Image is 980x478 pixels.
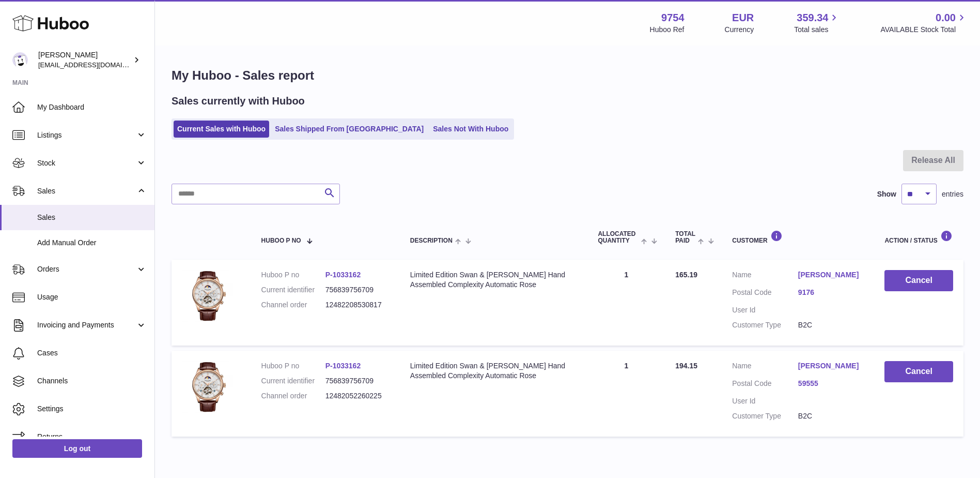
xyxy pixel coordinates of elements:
span: 0.00 [936,11,956,25]
span: 359.34 [797,11,828,25]
div: Currency [725,25,754,35]
span: Usage [37,292,147,302]
span: entries [942,189,963,199]
dt: User Id [732,396,798,406]
dt: Channel order [261,300,325,310]
a: P-1033162 [325,271,361,279]
a: Sales Shipped From [GEOGRAPHIC_DATA] [271,121,427,138]
span: Orders [37,264,136,274]
span: Total sales [794,25,840,35]
a: [PERSON_NAME] [798,361,864,371]
dd: 12482052260225 [325,391,390,401]
a: 359.34 Total sales [794,11,840,35]
span: Invoicing and Payments [37,320,136,330]
span: Returns [37,432,147,442]
img: info@fieldsluxury.london [12,52,28,68]
td: 1 [587,260,665,346]
div: Limited Edition Swan & [PERSON_NAME] Hand Assembled Complexity Automatic Rose [410,270,578,290]
dt: Huboo P no [261,361,325,371]
span: ALLOCATED Quantity [598,231,638,244]
span: AVAILABLE Stock Total [880,25,968,35]
span: Huboo P no [261,237,301,244]
span: Channels [37,376,147,386]
div: Huboo Ref [650,25,685,35]
div: [PERSON_NAME] [38,50,131,70]
h1: My Huboo - Sales report [172,67,963,84]
a: P-1033162 [325,362,361,370]
a: Current Sales with Huboo [174,121,269,138]
div: Customer [732,230,864,244]
strong: 9754 [661,11,685,25]
td: 1 [587,351,665,437]
label: Show [877,189,896,199]
dt: Customer Type [732,320,798,330]
a: Log out [12,439,142,458]
span: [EMAIL_ADDRESS][DOMAIN_NAME] [38,61,152,69]
a: 0.00 AVAILABLE Stock Total [880,11,968,35]
span: Stock [37,158,136,168]
span: Sales [37,213,147,222]
dt: Postal Code [732,379,798,391]
button: Cancel [884,270,953,291]
div: Limited Edition Swan & [PERSON_NAME] Hand Assembled Complexity Automatic Rose [410,361,578,381]
span: 194.15 [675,362,697,370]
dd: 12482208530817 [325,300,390,310]
dt: Huboo P no [261,270,325,280]
span: Description [410,237,453,244]
a: 59555 [798,379,864,389]
dd: B2C [798,320,864,330]
h2: Sales currently with Huboo [172,94,305,108]
span: Add Manual Order [37,238,147,248]
dt: Name [732,270,798,282]
dt: Current identifier [261,376,325,386]
a: Sales Not With Huboo [429,121,512,138]
dd: B2C [798,411,864,421]
dd: 756839756709 [325,376,390,386]
dt: Channel order [261,391,325,401]
span: My Dashboard [37,102,147,112]
dd: 756839756709 [325,285,390,295]
img: 97541756811602.jpg [182,361,234,413]
span: 165.19 [675,271,697,279]
a: 9176 [798,288,864,297]
span: Total paid [675,231,695,244]
dt: Current identifier [261,285,325,295]
dt: Customer Type [732,411,798,421]
button: Cancel [884,361,953,382]
dt: User Id [732,305,798,315]
span: Sales [37,186,136,196]
img: 97541756811602.jpg [182,270,234,322]
strong: EUR [732,11,754,25]
dt: Postal Code [732,288,798,300]
dt: Name [732,361,798,374]
a: [PERSON_NAME] [798,270,864,280]
span: Cases [37,348,147,358]
div: Action / Status [884,230,953,244]
span: Listings [37,130,136,140]
span: Settings [37,404,147,414]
